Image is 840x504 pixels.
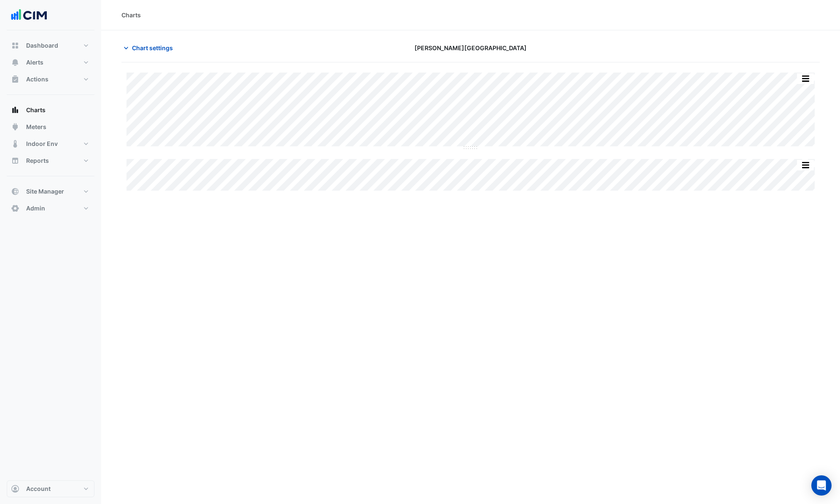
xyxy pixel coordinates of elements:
span: Actions [26,75,48,84]
span: [PERSON_NAME][GEOGRAPHIC_DATA] [415,43,527,52]
button: More Options [797,73,814,84]
app-icon: Admin [11,204,19,213]
button: More Options [797,160,814,170]
button: Account [7,480,94,497]
span: Reports [26,156,49,165]
app-icon: Meters [11,123,19,131]
button: Site Manager [7,183,94,200]
button: Dashboard [7,37,94,54]
button: Alerts [7,54,94,71]
span: Admin [26,204,45,213]
img: Company Logo [10,7,48,24]
app-icon: Dashboard [11,41,19,50]
app-icon: Alerts [11,58,19,67]
span: Meters [26,123,46,131]
span: Site Manager [26,187,64,196]
app-icon: Reports [11,156,19,165]
app-icon: Charts [11,106,19,114]
div: Charts [121,11,141,19]
button: Reports [7,152,94,169]
div: Open Intercom Messenger [811,475,832,496]
button: Charts [7,102,94,119]
span: Dashboard [26,41,58,50]
app-icon: Indoor Env [11,140,19,148]
app-icon: Actions [11,75,19,84]
button: Actions [7,71,94,88]
span: Charts [26,106,46,114]
button: Chart settings [121,40,178,55]
span: Chart settings [132,43,173,52]
span: Account [26,485,51,493]
span: Alerts [26,58,43,67]
button: Meters [7,119,94,135]
span: Indoor Env [26,140,58,148]
app-icon: Site Manager [11,187,19,196]
button: Admin [7,200,94,217]
button: Indoor Env [7,135,94,152]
